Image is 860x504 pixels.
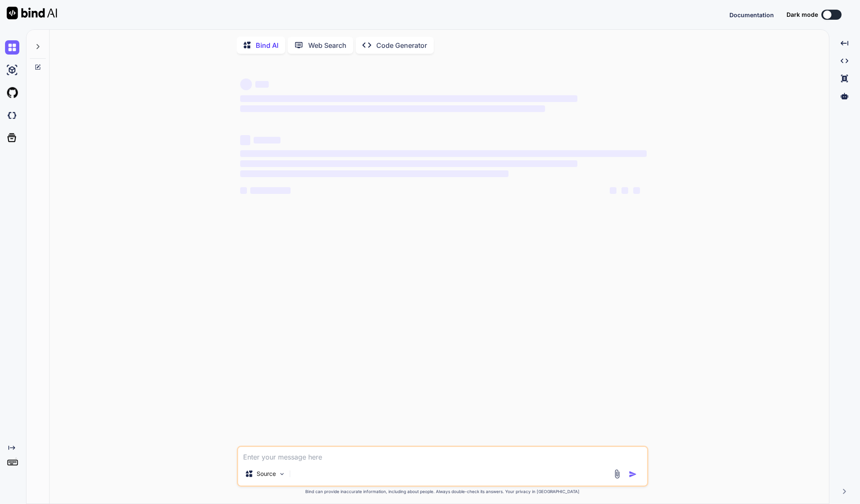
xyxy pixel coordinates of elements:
[621,187,628,194] span: ‌
[5,63,19,77] img: ai-studio
[240,78,252,90] span: ‌
[278,470,286,478] img: Pick Models
[240,105,545,112] span: ‌
[5,40,19,55] img: chat
[240,170,509,177] span: ‌
[240,95,577,102] span: ‌
[256,40,278,50] p: Bind AI
[5,86,19,100] img: githubLight
[250,187,291,194] span: ‌
[254,137,281,144] span: ‌
[240,150,647,157] span: ‌
[7,7,57,19] img: Bind AI
[629,470,637,478] img: icon
[240,135,250,145] span: ‌
[255,81,269,88] span: ‌
[240,187,247,194] span: ‌
[612,469,622,479] img: attachment
[729,11,774,18] span: Documentation
[787,10,818,19] span: Dark mode
[376,40,427,50] p: Code Generator
[633,187,640,194] span: ‌
[257,470,276,478] p: Source
[5,108,19,123] img: darkCloudIdeIcon
[610,187,616,194] span: ‌
[237,488,648,495] p: Bind can provide inaccurate information, including about people. Always double-check its answers....
[729,10,774,19] button: Documentation
[308,40,346,50] p: Web Search
[240,160,577,167] span: ‌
